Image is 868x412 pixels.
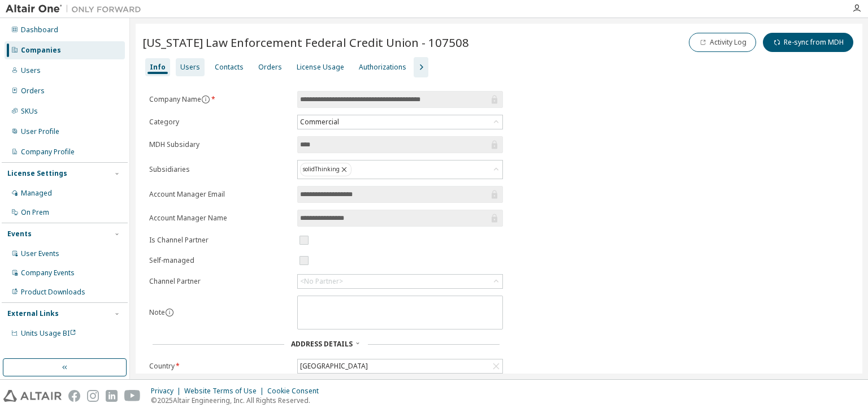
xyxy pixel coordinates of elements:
div: Users [21,66,41,75]
img: facebook.svg [68,390,80,402]
label: Account Manager Name [149,214,290,223]
div: Website Terms of Use [184,387,267,396]
label: Account Manager Email [149,190,290,199]
img: youtube.svg [124,390,141,402]
button: information [201,95,210,104]
div: [GEOGRAPHIC_DATA] [298,359,502,373]
div: Cookie Consent [267,387,325,396]
img: Altair One [6,3,147,15]
div: External Links [7,309,59,318]
label: Note [149,307,165,317]
div: User Events [21,249,59,258]
div: On Prem [21,208,49,217]
img: linkedin.svg [106,390,118,402]
div: Events [7,229,32,238]
span: Units Usage BI [21,328,76,338]
label: Self-managed [149,256,290,265]
div: Privacy [151,387,184,396]
div: License Settings [7,169,67,178]
label: Company Name [149,95,290,104]
div: solidThinking [298,161,502,179]
button: Activity Log [689,33,756,52]
div: <No Partner> [300,277,343,286]
div: Companies [21,46,61,55]
p: © 2025 Altair Engineering, Inc. All Rights Reserved. [151,396,325,405]
button: information [165,308,174,317]
label: MDH Subsidary [149,140,290,149]
div: Info [150,63,166,72]
div: Company Profile [21,148,75,157]
span: [US_STATE] Law Enforcement Federal Credit Union - 107508 [142,34,469,50]
div: Commercial [298,116,341,128]
img: altair_logo.svg [3,390,62,402]
img: instagram.svg [87,390,99,402]
div: Users [180,63,200,72]
div: Authorizations [359,63,406,72]
div: [GEOGRAPHIC_DATA] [298,360,370,372]
label: Subsidiaries [149,165,290,174]
span: Address Details [291,339,353,349]
div: Company Events [21,268,75,277]
button: Re-sync from MDH [763,33,853,52]
label: Category [149,118,290,127]
div: SKUs [21,107,38,116]
div: Commercial [298,115,502,129]
div: solidThinking [300,163,351,176]
label: Channel Partner [149,277,290,286]
div: Orders [21,86,45,96]
div: Orders [258,63,282,72]
div: Product Downloads [21,288,85,297]
div: <No Partner> [298,275,502,288]
label: Country [149,362,290,371]
div: Dashboard [21,25,58,34]
div: Contacts [215,63,244,72]
div: User Profile [21,127,59,136]
div: Managed [21,189,52,198]
label: Is Channel Partner [149,236,290,245]
div: License Usage [297,63,344,72]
